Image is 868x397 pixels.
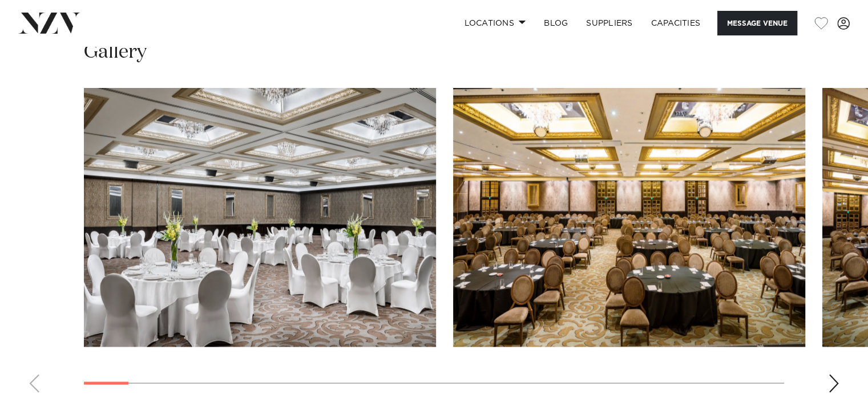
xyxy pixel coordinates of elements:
[642,11,710,35] a: Capacities
[717,11,797,35] button: Message Venue
[577,11,641,35] a: SUPPLIERS
[84,39,147,65] h2: Gallery
[84,88,436,347] swiper-slide: 1 / 30
[18,13,80,33] img: nzv-logo.png
[455,11,535,35] a: Locations
[535,11,577,35] a: BLOG
[453,88,805,347] swiper-slide: 2 / 30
